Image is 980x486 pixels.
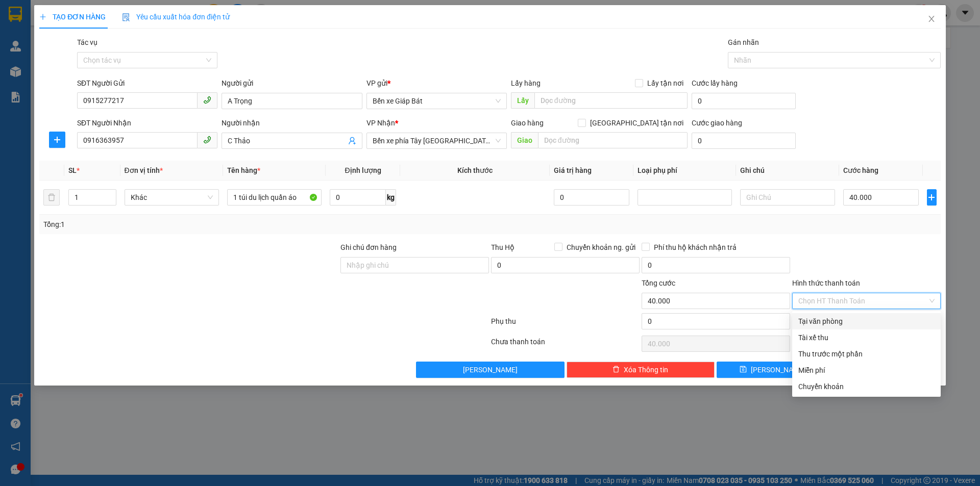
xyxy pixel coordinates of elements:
div: Chưa thanh toán [490,336,641,354]
div: Miễn phí [798,365,935,376]
label: Ghi chú đơn hàng [340,243,397,251]
img: icon [122,13,130,21]
div: Người gửi [222,78,362,89]
div: SĐT Người Nhận [77,117,217,129]
span: Cước hàng [843,166,878,174]
span: phone [203,96,211,104]
span: Tổng cước [642,279,675,287]
input: Ghi chú đơn hàng [340,257,489,273]
span: Yêu cầu xuất hóa đơn điện tử [122,13,230,21]
span: Lấy [511,92,534,109]
button: Close [917,5,946,34]
input: Dọc đường [538,132,688,148]
div: Tài xế thu [798,332,935,343]
button: save[PERSON_NAME] [717,362,827,378]
div: Phụ thu [490,316,641,334]
span: Giá trị hàng [554,166,592,174]
th: Loại phụ phí [633,161,736,181]
span: Khác [131,190,213,205]
label: Tác vụ [77,38,97,46]
span: [PERSON_NAME] [463,364,518,375]
span: Phí thu hộ khách nhận trả [650,242,741,253]
div: Chuyển khoản [798,381,935,392]
button: delete [43,189,60,206]
th: Ghi chú [736,161,839,181]
label: Cước giao hàng [692,119,742,127]
span: phone [203,136,211,144]
span: Giao hàng [511,119,544,127]
input: 0 [554,189,630,206]
div: Tại văn phòng [798,316,935,327]
label: Gán nhãn [728,38,759,46]
button: plus [927,189,937,206]
span: Giao [511,132,538,148]
span: plus [50,136,65,144]
span: Lấy tận nơi [643,78,688,89]
input: Cước giao hàng [692,133,796,149]
button: plus [49,132,65,148]
span: delete [612,366,620,374]
span: VP Nhận [366,119,395,127]
span: Thu Hộ [491,243,514,251]
span: Lấy hàng [511,79,541,87]
div: Thu trước một phần [798,348,935,360]
span: TẠO ĐƠN HÀNG [39,13,106,21]
div: VP gửi [366,78,507,89]
div: Người nhận [222,117,362,129]
span: save [740,366,747,374]
label: Cước lấy hàng [692,79,738,87]
div: SĐT Người Gửi [77,78,217,89]
label: Hình thức thanh toán [792,279,860,287]
span: Xóa Thông tin [624,364,668,375]
div: Tổng: 1 [43,219,378,230]
span: kg [386,189,396,206]
input: Ghi Chú [740,189,835,206]
span: SL [68,166,77,174]
input: VD: Bàn, Ghế [227,189,322,206]
span: Bến xe Giáp Bát [373,93,501,109]
span: Kích thước [457,166,493,174]
button: deleteXóa Thông tin [567,362,715,378]
span: plus [39,13,46,20]
span: [PERSON_NAME] [751,364,805,375]
span: plus [927,193,936,201]
span: Định lượng [345,166,381,174]
span: Tên hàng [227,166,260,174]
span: user-add [348,137,356,145]
button: [PERSON_NAME] [416,362,565,378]
span: [GEOGRAPHIC_DATA] tận nơi [586,117,688,129]
span: close [927,15,936,23]
span: Chuyển khoản ng. gửi [562,242,640,253]
input: Cước lấy hàng [692,93,796,109]
span: Bến xe phía Tây Thanh Hóa [373,133,501,148]
input: Dọc đường [534,92,688,109]
span: Đơn vị tính [125,166,163,174]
